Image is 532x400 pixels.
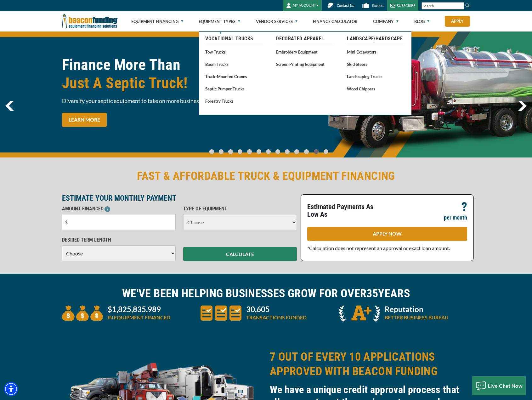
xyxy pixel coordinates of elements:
[339,306,380,323] img: A + icon
[62,306,103,321] img: three money bags to convey large amount of equipment financed
[347,35,405,43] a: Landscape/Hardscape
[307,245,450,251] span: *Calculation does not represent an approval or exact loan amount.
[322,149,330,154] a: Go To Slide 12
[62,390,262,396] a: equipment collage
[62,236,176,244] p: DESIRED TERM LENGTH
[366,287,378,300] span: 35
[518,101,527,111] img: Right Navigator
[246,306,307,313] p: 30,605
[313,11,358,31] a: Finance Calculator
[201,306,241,321] img: three document icons to convery large amount of transactions funded
[337,3,354,8] span: Contact Us
[62,194,297,202] p: ESTIMATE YOUR MONTHLY PAYMENT
[205,85,263,93] a: Septic Pumper Trucks
[445,16,470,27] a: Apply
[62,11,118,31] img: Beacon Funding Corporation logo
[372,3,384,8] span: Careers
[208,149,216,154] a: Go To Slide 0
[131,11,183,31] a: Equipment Financing
[293,149,301,154] a: Go To Slide 9
[488,383,523,389] span: Live Chat Now
[303,149,310,154] a: Go To Slide 10
[5,101,14,111] img: Left Navigator
[276,35,334,43] a: Decorated Apparel
[518,101,527,111] a: next
[270,350,470,379] h2: 7 OUT OF EVERY 10 APPLICATIONS APPROVED WITH BEACON FUNDING
[205,48,263,56] a: Tow Trucks
[205,60,263,68] a: Boom Trucks
[276,60,334,68] a: Screen Printing Equipment
[422,2,464,9] input: Search
[205,97,263,105] a: Forestry Trucks
[444,214,467,221] p: per month
[62,214,176,230] input: $
[347,48,405,56] a: Mini Excavators
[385,314,449,321] p: BETTER BUSINESS BUREAU
[472,376,526,395] button: Live Chat Now
[385,306,449,313] p: Reputation
[373,11,399,31] a: Company
[461,203,467,211] p: ?
[62,286,470,301] h2: WE'VE BEEN HELPING BUSINESSES GROW FOR OVER YEARS
[183,205,297,213] p: TYPE OF EQUIPMENT
[276,48,334,56] a: Embroidery Equipment
[205,35,263,43] a: Vocational Trucks
[347,60,405,68] a: Skid Steers
[414,11,429,31] a: Blog
[307,227,467,241] a: APPLY NOW
[347,85,405,93] a: Wood Chippers
[457,3,462,9] a: Clear search text
[62,74,262,92] span: Just A Septic Truck!
[4,382,18,396] div: Accessibility Menu
[218,149,225,154] a: Go To Slide 1
[465,3,470,8] img: Search
[246,149,253,154] a: Go To Slide 4
[347,72,405,80] a: Landscaping Trucks
[62,169,470,183] h2: FAST & AFFORDABLE TRUCK & EQUIPMENT FINANCING
[236,149,244,154] a: Go To Slide 3
[62,56,262,92] h1: Finance More Than
[246,314,307,321] p: TRANSACTIONS FUNDED
[307,203,383,218] p: Estimated Payments As Low As
[205,72,263,80] a: Truck-Mounted Cranes
[108,314,170,321] p: IN EQUIPMENT FINANCED
[265,149,272,154] a: Go To Slide 6
[312,149,320,154] a: Go To Slide 11
[199,11,240,31] a: Equipment Types
[227,149,235,154] a: Go To Slide 2
[62,97,262,105] span: Diversify your septic equipment to take on more business you've been wanting.
[255,149,263,154] a: Go To Slide 5
[256,11,297,31] a: Vendor Services
[5,101,14,111] a: previous
[183,247,297,261] button: CALCULATE
[284,149,291,154] a: Go To Slide 8
[108,306,170,313] p: $1,825,835,989
[274,149,282,154] a: Go To Slide 7
[62,205,176,213] p: AMOUNT FINANCED
[62,113,107,127] a: LEARN MORE Finance More Than Just A Septic Truck!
